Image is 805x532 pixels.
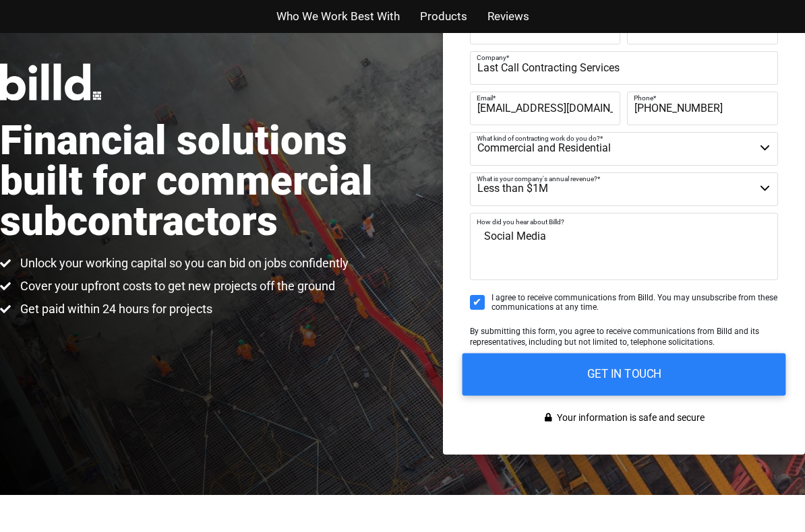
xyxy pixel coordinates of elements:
[17,255,349,271] span: Unlock your working capital so you can bid on jobs confidently
[470,295,485,310] input: I agree to receive communications from Billd. You may unsubscribe from these communications at an...
[276,7,400,26] a: Who We Work Best With
[462,353,785,395] input: GET IN TOUCH
[17,301,212,317] span: Get paid within 24 hours for projects
[487,7,529,26] a: Reviews
[420,7,467,26] a: Products
[470,213,778,280] textarea: Social Media
[554,408,705,428] span: Your information is safe and secure
[477,53,506,61] span: Company
[491,293,778,312] span: I agree to receive communications from Billd. You may unsubscribe from these communications at an...
[477,94,493,101] span: Email
[634,94,653,101] span: Phone
[477,218,564,226] span: How did you hear about Billd?
[17,278,335,294] span: Cover your upfront costs to get new projects off the ground
[470,327,759,347] span: By submitting this form, you agree to receive communications from Billd and its representatives, ...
